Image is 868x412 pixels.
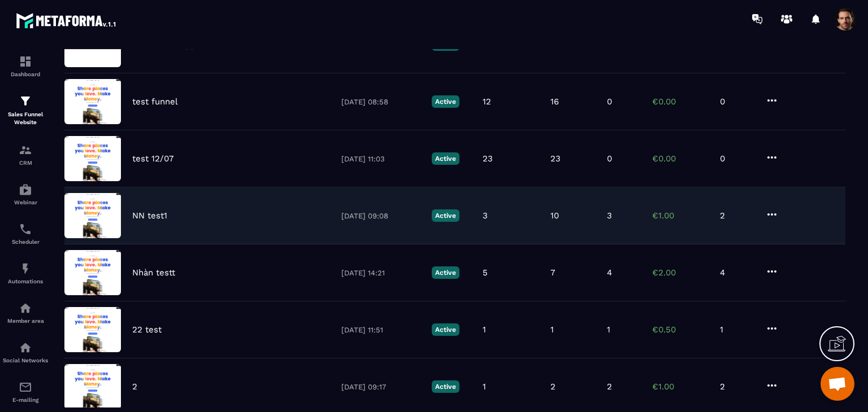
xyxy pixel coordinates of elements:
[19,222,32,236] img: scheduler
[64,250,121,295] img: image
[607,268,612,278] p: 4
[720,325,754,335] p: 1
[64,364,121,409] img: image
[341,212,420,220] p: [DATE] 09:08
[3,357,48,363] p: Social Networks
[341,155,420,163] p: [DATE] 11:03
[3,239,48,245] p: Scheduler
[64,307,121,352] img: image
[720,268,754,278] p: 4
[432,380,459,393] p: Active
[652,97,709,107] p: €0.00
[132,211,167,221] p: NN test1
[483,154,493,164] p: 23
[652,154,709,164] p: €0.00
[720,154,754,164] p: 0
[132,325,162,335] p: 22 test
[16,10,118,30] img: logo
[132,154,173,164] p: test 12/07
[652,325,709,335] p: €0.50
[132,382,137,392] p: 2
[550,211,559,221] p: 10
[483,325,486,335] p: 1
[19,183,32,196] img: automations
[607,382,612,392] p: 2
[64,79,121,124] img: image
[483,211,488,221] p: 3
[652,382,709,392] p: €1.00
[652,268,709,278] p: €2.00
[19,262,32,275] img: automations
[432,209,459,222] p: Active
[720,211,754,221] p: 2
[64,193,121,238] img: image
[341,326,420,334] p: [DATE] 11:51
[3,293,48,332] a: automationsautomationsMember area
[19,341,32,354] img: social-network
[3,253,48,293] a: automationsautomationsAutomations
[19,143,32,157] img: formation
[432,266,459,279] p: Active
[550,154,561,164] p: 23
[3,46,48,86] a: formationformationDashboard
[821,367,854,401] a: Mở cuộc trò chuyện
[607,97,612,107] p: 0
[483,268,488,278] p: 5
[3,135,48,174] a: formationformationCRM
[341,383,420,391] p: [DATE] 09:17
[3,174,48,214] a: automationsautomationsWebinar
[3,160,48,166] p: CRM
[3,318,48,324] p: Member area
[483,97,491,107] p: 12
[3,199,48,205] p: Webinar
[3,111,48,126] p: Sales Funnel Website
[19,55,32,68] img: formation
[720,382,754,392] p: 2
[3,86,48,135] a: formationformationSales Funnel Website
[132,268,175,278] p: Nhàn testt
[607,325,610,335] p: 1
[550,97,559,107] p: 16
[607,154,612,164] p: 0
[19,94,32,108] img: formation
[432,152,459,165] p: Active
[341,269,420,277] p: [DATE] 14:21
[432,95,459,108] p: Active
[432,323,459,336] p: Active
[3,71,48,77] p: Dashboard
[550,382,555,392] p: 2
[19,301,32,315] img: automations
[341,98,420,106] p: [DATE] 08:58
[3,397,48,403] p: E-mailing
[3,278,48,284] p: Automations
[132,97,178,107] p: test funnel
[607,211,612,221] p: 3
[3,214,48,253] a: schedulerschedulerScheduler
[64,136,121,181] img: image
[19,380,32,394] img: email
[483,382,486,392] p: 1
[550,268,555,278] p: 7
[550,325,554,335] p: 1
[720,97,754,107] p: 0
[3,332,48,372] a: social-networksocial-networkSocial Networks
[3,372,48,411] a: emailemailE-mailing
[652,211,709,221] p: €1.00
